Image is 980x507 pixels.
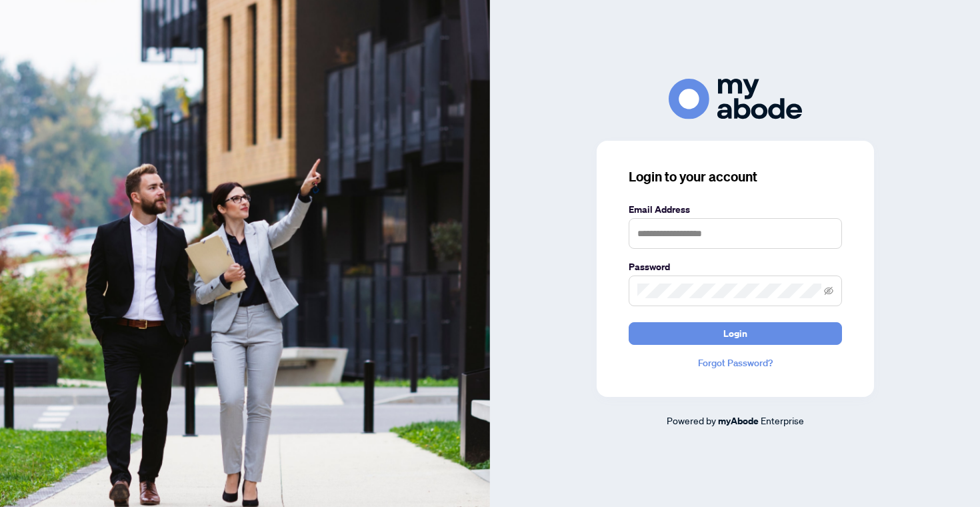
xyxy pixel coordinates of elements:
span: eye-invisible [824,286,833,296]
a: Forgot Password? [629,356,842,370]
span: Powered by [667,414,716,426]
span: Enterprise [761,414,804,426]
label: Email Address [629,202,842,217]
img: ma-logo [669,79,802,119]
label: Password [629,260,842,274]
span: Login [723,323,747,344]
a: myAbode [718,414,759,428]
button: Login [629,322,842,345]
h3: Login to your account [629,167,842,186]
